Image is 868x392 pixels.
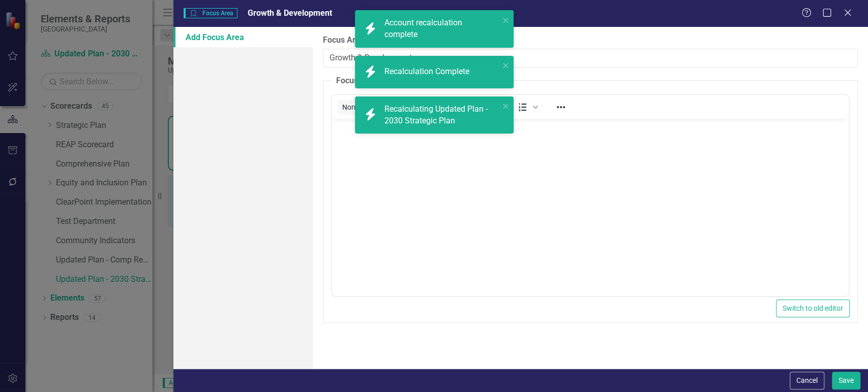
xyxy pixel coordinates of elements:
[502,60,510,72] button: close
[248,8,332,18] span: Growth & Development
[384,66,472,78] div: Recalculation Complete
[514,100,540,114] div: Numbered list
[342,103,392,111] span: Normal Text
[384,17,499,41] div: Account recalculation complete
[502,14,510,26] button: close
[332,119,849,296] iframe: Rich Text Area
[331,75,426,87] legend: Focus Area Description
[790,372,824,389] button: Cancel
[502,101,510,112] button: close
[776,300,850,317] button: Switch to old editor
[338,100,404,114] button: Block Normal Text
[832,372,860,389] button: Save
[323,35,858,46] label: Focus Area Name
[184,8,237,18] span: Focus Area
[384,104,499,127] div: Recalculating Updated Plan - 2030 Strategic Plan
[323,49,858,68] input: Focus Area Name
[552,100,570,114] button: Reveal or hide additional toolbar items
[173,27,312,47] a: Add Focus Area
